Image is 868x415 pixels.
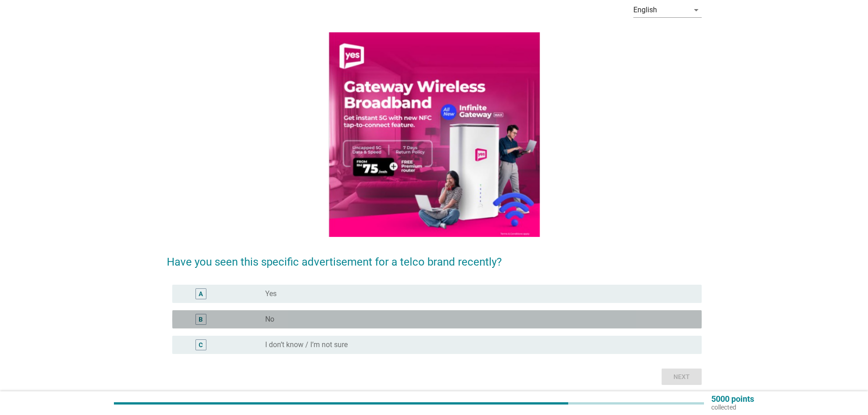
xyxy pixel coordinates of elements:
[327,30,540,237] img: 9fd0dbd1-255d-4b7a-9197-81d19e09cdbf-bb1.png
[691,5,702,15] i: arrow_drop_down
[265,289,277,298] label: Yes
[711,395,754,403] p: 5000 points
[265,315,274,324] label: No
[199,289,203,299] div: A
[167,245,702,270] h2: Have you seen this specific advertisement for a telco brand recently?
[199,340,203,350] div: C
[199,315,203,324] div: B
[711,403,754,411] p: collected
[265,340,348,349] label: I don’t know / I’m not sure
[633,6,657,14] div: English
